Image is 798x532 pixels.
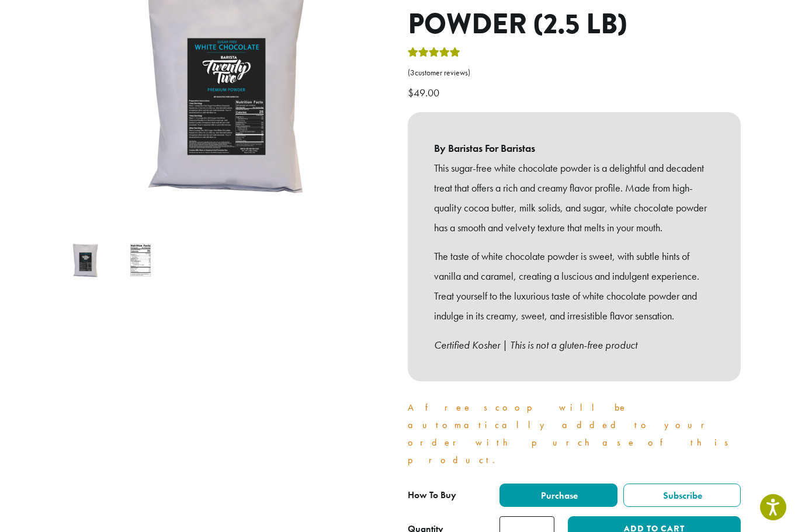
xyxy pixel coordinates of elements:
span: How To Buy [408,489,456,501]
a: (3customer reviews) [408,67,741,79]
bdi: 49.00 [408,86,442,99]
img: Barista 22 Sugar Free White Chocolate Powder [62,237,108,283]
p: This sugar-free white chocolate powder is a delightful and decadent treat that offers a rich and ... [434,158,714,237]
span: 3 [410,68,415,78]
span: Purchase [539,489,578,502]
div: Rated 5.00 out of 5 [408,46,460,63]
a: A free scoop will be automatically added to your order with purchase of this product. [408,401,736,466]
b: By Baristas For Baristas [434,138,714,158]
em: Certified Kosher | This is not a gluten-free product [434,338,637,352]
img: Barista 22 Sugar-Free White Chocolate Powder (2.5 lb) - Image 2 [117,237,164,283]
span: Subscribe [661,489,702,502]
p: The taste of white chocolate powder is sweet, with subtle hints of vanilla and caramel, creating ... [434,246,714,325]
span: $ [408,86,414,99]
